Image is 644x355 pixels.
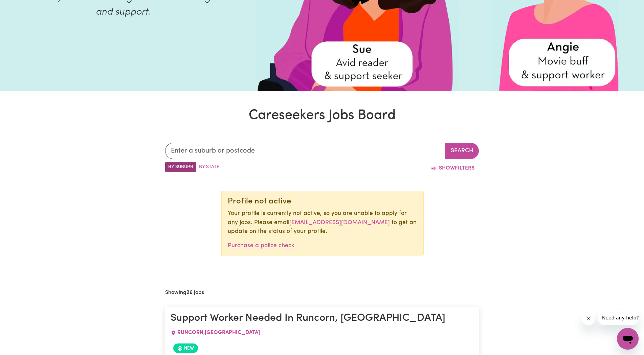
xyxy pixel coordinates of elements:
[582,312,595,325] iframe: Close message
[445,143,479,159] button: Search
[228,243,294,249] a: Purchase a police check
[173,343,198,353] span: Job posted within the last 30 days
[617,328,639,350] iframe: Button to launch messaging window
[165,162,196,172] label: Search by suburb/post code
[228,209,418,236] p: Your profile is currently not active, so you are unable to apply for any jobs. Please email to ge...
[186,290,193,295] b: 26
[165,143,446,159] input: Enter a suburb or postcode
[598,310,639,325] iframe: Message from company
[171,312,474,324] h1: Support Worker Needed In Runcorn, [GEOGRAPHIC_DATA]
[196,162,222,172] label: Search by state
[426,162,479,175] button: ShowFilters
[4,5,41,10] span: Need any help?
[439,165,455,171] span: Show
[177,330,260,335] span: RUNCORN , [GEOGRAPHIC_DATA]
[289,220,390,225] a: [EMAIL_ADDRESS][DOMAIN_NAME]
[165,290,204,296] h2: Showing jobs
[228,197,418,206] div: Profile not active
